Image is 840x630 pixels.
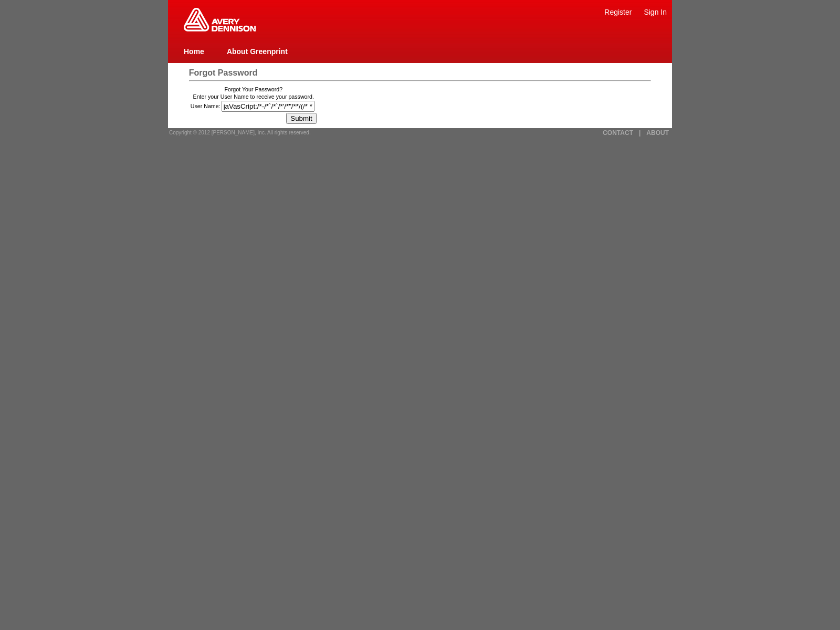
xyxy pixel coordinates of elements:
a: CONTACT [603,129,633,136]
a: ABOUT [646,129,669,136]
span: Forgot Password [189,68,258,77]
input: Submit [286,113,316,124]
a: Register [604,8,632,16]
img: Home [184,8,256,31]
span: Copyright © 2012 [PERSON_NAME], Inc. All rights reserved. [169,130,311,135]
td: Enter your User Name to receive your password. [191,93,317,100]
a: Home [184,47,204,56]
label: User Name: [191,103,220,109]
td: Forgot Your Password? [191,86,317,92]
a: About Greenprint [227,47,288,56]
a: Sign In [644,8,667,16]
a: | [639,129,640,136]
a: Greenprint [184,26,256,33]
